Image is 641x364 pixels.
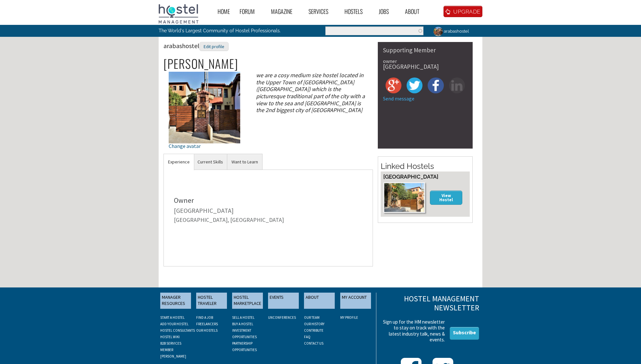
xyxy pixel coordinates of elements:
[199,42,229,51] div: Edit profile
[160,328,195,333] a: HOSTEL CONSULTANTS
[304,341,323,346] a: CONTACT US
[251,72,373,114] div: we are a cosy medium size hostel located in the Upper Town of [GEOGRAPHIC_DATA]([GEOGRAPHIC_DATA]...
[407,78,422,93] img: tw-square.png
[196,322,218,326] a: FREELANCERS
[304,315,320,320] a: OUR TEAM
[304,322,324,326] a: OUR HISTORY
[304,293,335,309] a: ABOUT
[163,57,373,70] h2: [PERSON_NAME]
[340,315,358,320] a: My Profile
[383,173,438,180] a: [GEOGRAPHIC_DATA]
[266,4,304,19] a: Magazine
[196,328,218,333] a: OUR HOSTELS
[386,78,401,93] img: gp-square.png
[374,4,400,19] a: Jobs
[235,4,266,19] a: Forum
[268,315,296,320] a: UNCONFERENCES
[160,293,191,309] a: MANAGER RESOURCES
[383,47,467,53] div: Supporting Member
[174,217,363,223] div: [GEOGRAPHIC_DATA], [GEOGRAPHIC_DATA]
[199,42,229,50] a: Edit profile
[169,72,240,143] img: arabashostel's picture
[232,293,263,309] a: HOSTEL MARKETPLACE
[383,95,414,102] a: Send message
[169,143,240,149] div: Change avatar
[232,315,254,320] a: SELL A HOSTEL
[196,293,227,309] a: HOSTEL TRAVELER
[381,161,470,172] h2: Linked Hostels
[433,26,444,37] img: arabashostel's picture
[160,322,188,326] a: ADD YOUR HOSTEL
[428,25,473,37] a: arabashostel
[174,206,234,214] a: [GEOGRAPHIC_DATA]
[227,154,262,170] a: Want to Learn
[383,64,467,70] div: [GEOGRAPHIC_DATA]
[304,328,323,333] a: CONTRIBUTE
[430,191,462,204] a: View Hostel
[159,25,294,36] p: The World's Largest Community of Hostel Professionals.
[160,348,186,359] a: MEMBER [PERSON_NAME]
[160,341,181,346] a: B2B SERVICES
[232,322,253,326] a: BUY A HOSTEL
[159,4,198,24] img: Hostel Management Home
[304,4,340,19] a: Services
[340,293,371,309] a: MY ACCOUNT
[232,341,257,352] a: PARTNERSHIP OPPORTUNITIES
[428,78,444,93] img: fb-square.png
[169,104,240,149] a: Change avatar
[193,154,227,170] a: Current Skills
[400,4,431,19] a: About
[383,58,467,64] div: owner
[304,335,310,339] a: FAQ
[381,294,479,313] h3: Hostel Management Newsletter
[444,6,482,17] a: UPGRADE
[213,4,235,19] a: Home
[160,315,185,320] a: START A HOSTEL
[325,26,423,35] input: Enter the terms you wish to search for.
[340,4,374,19] a: Hostels
[450,327,479,340] a: Subscribe
[163,42,229,50] span: arabashostel
[196,315,213,320] a: FIND A JOB
[164,154,194,170] a: Experience
[449,78,465,93] img: in-square.png
[174,197,363,204] div: Owner
[160,335,180,339] a: HOSTEL WIKI
[268,293,299,309] a: EVENTS
[232,328,257,339] a: INVESTMENT OPPORTUNITIES
[381,319,445,343] p: Sign up for the HM newsletter to stay on track with the latest industry talk, news & events.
